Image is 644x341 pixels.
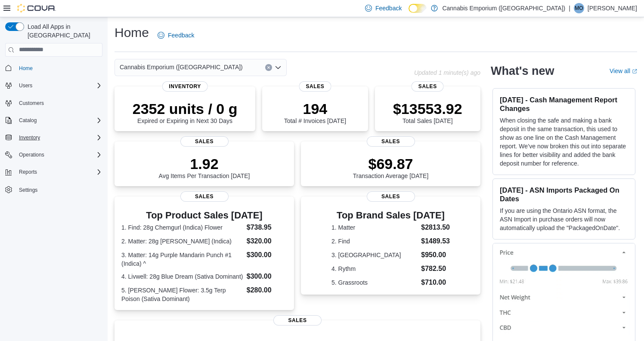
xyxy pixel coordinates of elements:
[353,155,429,179] div: Transaction Average [DATE]
[247,271,287,282] dd: $300.00
[15,115,102,126] span: Catalog
[574,3,584,13] div: Mona Ozkurt
[414,69,480,76] p: Updated 1 minute(s) ago
[442,3,565,13] p: Cannabis Emporium ([GEOGRAPHIC_DATA])
[15,167,102,177] span: Reports
[500,116,628,168] p: When closing the safe and making a bank deposit in the same transaction, this used to show as one...
[247,222,287,233] dd: $738.95
[15,80,102,91] span: Users
[247,250,287,260] dd: $300.00
[15,98,47,108] a: Customers
[2,183,106,196] button: Settings
[409,13,409,13] span: Dark Mode
[15,63,102,74] span: Home
[412,81,444,92] span: Sales
[15,63,36,74] a: Home
[15,184,102,195] span: Settings
[19,100,44,107] span: Customers
[2,62,106,74] button: Home
[133,100,238,117] p: 2352 units / 0 g
[265,64,272,71] button: Clear input
[588,3,637,13] p: [PERSON_NAME]
[331,237,418,246] dt: 2. Find
[367,191,415,202] span: Sales
[2,80,106,92] button: Users
[569,3,570,13] p: |
[375,4,402,12] span: Feedback
[421,277,450,288] dd: $710.00
[19,117,37,124] span: Catalog
[133,100,238,124] div: Expired or Expiring in Next 30 Days
[500,206,628,232] p: If you are using the Ontario ASN format, the ASN Import in purchase orders will now automatically...
[393,100,462,124] div: Total Sales [DATE]
[421,236,450,246] dd: $1489.53
[2,132,106,144] button: Inventory
[421,250,450,260] dd: $950.00
[19,187,37,194] span: Settings
[154,27,198,44] a: Feedback
[331,278,418,287] dt: 5. Grassroots
[331,210,450,221] h3: Top Brand Sales [DATE]
[299,81,331,92] span: Sales
[610,68,637,74] a: View allExternal link
[115,24,149,41] h1: Home
[331,251,418,259] dt: 3. [GEOGRAPHIC_DATA]
[2,149,106,161] button: Operations
[15,167,40,177] button: Reports
[5,58,102,218] nav: Complex example
[15,150,102,160] span: Operations
[19,82,32,89] span: Users
[353,155,429,172] p: $69.87
[331,264,418,273] dt: 4. Rythm
[15,132,102,143] span: Inventory
[491,64,554,78] h2: What's new
[500,186,628,203] h3: [DATE] - ASN Imports Packaged On Dates
[247,285,287,295] dd: $280.00
[121,210,287,221] h3: Top Product Sales [DATE]
[15,80,36,91] button: Users
[19,65,33,72] span: Home
[121,223,243,232] dt: 1. Find: 28g Chemgurl (Indica) Flower
[2,97,106,109] button: Customers
[159,155,250,172] p: 1.92
[275,64,282,71] button: Open list of options
[421,222,450,233] dd: $2813.50
[120,62,243,72] span: Cannabis Emporium ([GEOGRAPHIC_DATA])
[17,4,56,12] img: Cova
[19,151,44,158] span: Operations
[2,114,106,126] button: Catalog
[159,155,250,179] div: Avg Items Per Transaction [DATE]
[284,100,346,117] p: 194
[24,22,102,40] span: Load All Apps in [GEOGRAPHIC_DATA]
[168,31,194,40] span: Feedback
[121,286,243,303] dt: 5. [PERSON_NAME] Flower: 3.5g Terp Poison (Sativa Dominant)
[180,136,229,147] span: Sales
[15,98,102,108] span: Customers
[121,272,243,281] dt: 4. Livwell: 28g Blue Dream (Sativa Dominant)
[19,134,40,141] span: Inventory
[247,236,287,246] dd: $320.00
[15,132,43,143] button: Inventory
[421,264,450,274] dd: $782.50
[331,223,418,232] dt: 1. Matter
[121,237,243,246] dt: 2. Matter: 28g [PERSON_NAME] (Indica)
[273,315,322,326] span: Sales
[19,169,37,175] span: Reports
[15,150,48,160] button: Operations
[121,251,243,268] dt: 3. Matter: 14g Purple Mandarin Punch #1 (Indica) ^
[393,100,462,117] p: $13553.92
[15,185,41,195] a: Settings
[284,100,346,124] div: Total # Invoices [DATE]
[162,81,208,92] span: Inventory
[575,3,583,13] span: MO
[180,191,229,202] span: Sales
[367,136,415,147] span: Sales
[632,69,637,74] svg: External link
[15,115,40,126] button: Catalog
[2,166,106,178] button: Reports
[500,95,628,113] h3: [DATE] - Cash Management Report Changes
[409,4,427,13] input: Dark Mode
